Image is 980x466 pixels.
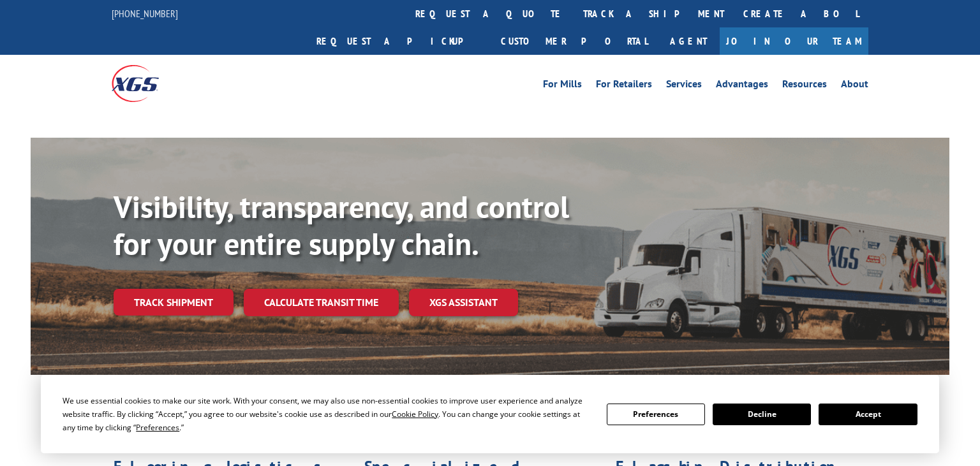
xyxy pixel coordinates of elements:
a: Calculate transit time [244,289,399,316]
a: About [841,79,868,93]
a: Resources [782,79,827,93]
a: Agent [657,27,720,55]
a: XGS ASSISTANT [409,289,518,316]
button: Preferences [607,404,705,425]
a: Request a pickup [307,27,491,55]
span: Preferences [136,422,179,433]
a: For Retailers [596,79,652,93]
button: Accept [819,404,917,425]
b: Visibility, transparency, and control for your entire supply chain. [114,187,569,263]
button: Decline [713,404,811,425]
div: We use essential cookies to make our site work. With your consent, we may also use non-essential ... [63,394,591,434]
a: Customer Portal [491,27,657,55]
div: Cookie Consent Prompt [41,375,939,453]
span: Cookie Policy [392,409,438,419]
a: For Mills [543,79,582,93]
a: Track shipment [114,289,234,316]
a: Join Our Team [720,27,868,55]
a: Services [666,79,702,93]
a: Advantages [716,79,768,93]
a: [PHONE_NUMBER] [112,7,178,20]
